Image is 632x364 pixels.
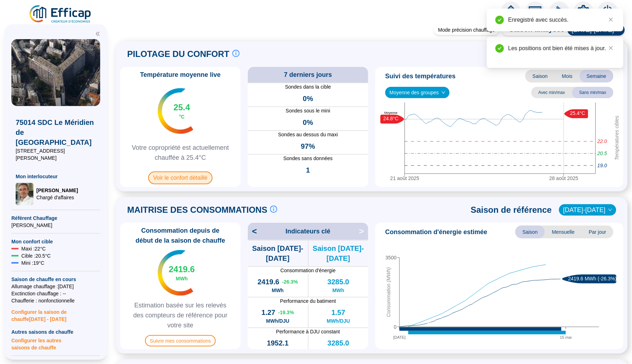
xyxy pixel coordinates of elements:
tspan: Températures cibles [614,116,620,160]
span: setting [577,5,590,18]
span: fund [529,5,542,18]
span: Cible : 20.5 °C [21,252,51,259]
span: MWh [332,348,344,355]
span: [STREET_ADDRESS][PERSON_NAME] [16,147,96,162]
span: 2419.6 [169,264,195,275]
img: alerts [598,1,618,21]
span: Saison [525,70,555,83]
span: check-circle [496,44,504,53]
span: MWh [272,287,284,294]
span: Indicateurs clé [285,226,330,236]
img: Chargé d'affaires [16,183,33,206]
span: Consommation d'énergie [248,267,368,274]
span: Sondes sous le mini [248,107,368,115]
text: 2419.6 MWh (-26.3%) [568,275,617,281]
span: < [248,226,257,237]
img: indicateur températures [158,88,194,134]
span: 7 derniers jours [284,70,332,80]
tspan: 22.0 [597,138,607,144]
span: close [609,17,614,22]
span: MWh [176,275,188,282]
tspan: Consommation (MWh) [386,267,392,317]
span: -26.3 % [282,278,298,285]
tspan: 0 [394,324,397,330]
span: home [505,5,518,18]
span: 25.4 [173,102,190,113]
span: Semaine [580,70,614,83]
span: Sans min/max [572,87,614,98]
span: down [441,90,446,95]
span: MWh/DJU [327,317,350,325]
span: [PERSON_NAME] [36,187,78,194]
span: Performance à DJU constant [248,328,368,335]
span: Consommation depuis de début de la saison de chauffe [123,226,238,246]
span: Estimation basée sur les relevés des compteurs de référence pour votre site [123,300,238,330]
span: Saison [DATE]-[DATE] [248,243,308,263]
tspan: 3500 [386,255,397,260]
span: 1 [306,165,310,175]
span: MWh/DJU [266,317,289,325]
span: MWh [272,348,284,355]
tspan: 20.5 [597,151,607,156]
span: Performance du batiment [248,297,368,305]
span: Mon confort cible [11,238,100,245]
span: 3285.0 [327,277,349,287]
span: Sondes dans la cible [248,83,368,91]
span: Par jour [582,226,614,238]
span: Configurer la saison de chauffe [DATE] - [DATE] [11,304,100,323]
span: 2419.6 [257,277,279,287]
span: MAITRISE DES CONSOMMATIONS [127,204,267,216]
span: °C [179,113,185,120]
span: Mois [555,70,580,83]
a: Close [607,16,615,23]
span: 2016-2017 [563,205,612,215]
span: 0% [303,117,313,127]
span: check-circle [496,16,504,24]
span: Mon interlocuteur [16,173,96,180]
span: Sondes au dessus du maxi [248,131,368,138]
span: PILOTAGE DU CONFORT [127,48,230,60]
span: info-circle [232,50,240,57]
span: 1.57 [331,307,345,317]
img: indicateur températures [158,250,194,296]
tspan: 19.0 [598,163,607,168]
span: double-left [95,31,100,36]
tspan: [DATE] [393,335,406,339]
tspan: 15 mai [560,335,572,339]
span: Avec min/max [531,87,572,98]
span: Mini : 19 °C [21,259,44,267]
span: Référent Chauffage [11,215,100,222]
span: Chaufferie : non fonctionnelle [11,297,100,304]
span: Moyenne des groupes [390,87,445,98]
div: Les positions ont bien été mises à jour. [508,44,615,53]
span: 0% [303,94,313,104]
span: Sondes sans données [248,155,368,162]
span: 1952.1 [267,338,289,348]
text: 25.4°C [570,110,585,116]
text: 24.8°C [384,116,399,121]
span: Suivre mes consommations [145,335,216,347]
span: Maxi : 22 °C [21,245,46,252]
tspan: 28 août 2025 [550,175,579,181]
span: > [359,226,368,237]
span: close [609,46,614,51]
div: Enregistré avec succès. [508,16,615,24]
span: Votre copropriété est actuellement chauffée à 25.4°C [123,143,238,163]
span: down [608,208,612,212]
span: MWh [332,287,344,294]
text: Moyenne [384,111,397,115]
span: Suivi des températures [385,71,456,81]
span: Chargé d'affaires [36,194,78,201]
span: info-circle [270,206,277,213]
a: Close [607,44,615,52]
span: Autres saisons de chauffe [11,328,100,336]
span: Consommation d'énergie estimée [385,227,487,237]
span: 97% [301,141,315,151]
span: Saison de référence [471,204,552,216]
span: [PERSON_NAME] [11,222,100,229]
span: Mensuelle [545,226,582,238]
span: Température moyenne live [136,70,225,80]
span: Exctinction chauffage : -- [11,290,100,297]
span: 3285.0 [327,338,349,348]
span: Voir le confort détaillé [148,172,213,184]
